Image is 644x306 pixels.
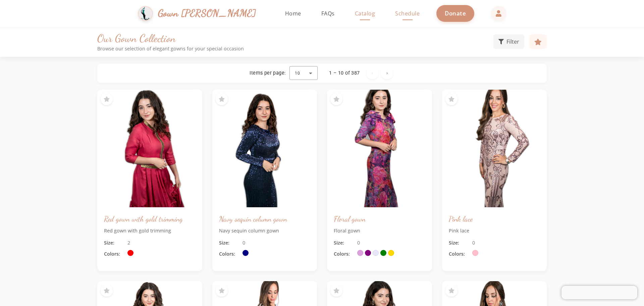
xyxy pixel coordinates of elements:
h1: Our Gown Collection [97,32,493,45]
span: Colors: [334,250,354,258]
span: Colors: [104,250,124,258]
div: Items per page: [250,70,285,77]
img: Red gown with gold trimming [97,90,202,207]
img: Navy sequin column gown [212,90,317,207]
a: Donate [436,5,474,21]
p: Red gown with gold trimming [104,227,196,234]
span: Size: [449,239,469,247]
span: Donate [445,9,466,17]
span: Colors: [449,250,469,258]
button: Next page [381,67,393,79]
span: Schedule [395,10,420,17]
span: 2 [127,239,130,247]
img: Gown Gmach Logo [138,6,153,21]
h3: Floral gown [334,214,425,224]
h3: Red gown with gold trimming [104,214,196,224]
span: Size: [104,239,124,247]
a: Gown [PERSON_NAME] [138,4,263,23]
span: 0 [472,239,475,247]
img: Pink lace [442,90,547,207]
p: Pink lace [449,227,540,234]
img: Floral gown [327,90,432,207]
p: Floral gown [334,227,425,234]
h3: Navy sequin column gown [219,214,311,224]
span: Size: [219,239,239,247]
span: Filter [506,38,519,46]
span: 0 [243,239,245,247]
span: Gown [PERSON_NAME] [158,6,256,20]
button: Previous page [366,67,378,79]
iframe: Chatra live chat [561,286,637,299]
button: Filter [493,34,524,49]
p: Browse our selection of elegant gowns for your special occasion [97,46,493,51]
p: Navy sequin column gown [219,227,311,234]
span: Colors: [219,250,239,258]
span: Home [285,10,301,17]
h3: Pink lace [449,214,540,224]
span: Catalog [355,10,375,17]
span: Size: [334,239,354,247]
div: 1 – 10 of 387 [329,70,360,77]
span: FAQs [321,10,335,17]
span: 0 [357,239,360,247]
